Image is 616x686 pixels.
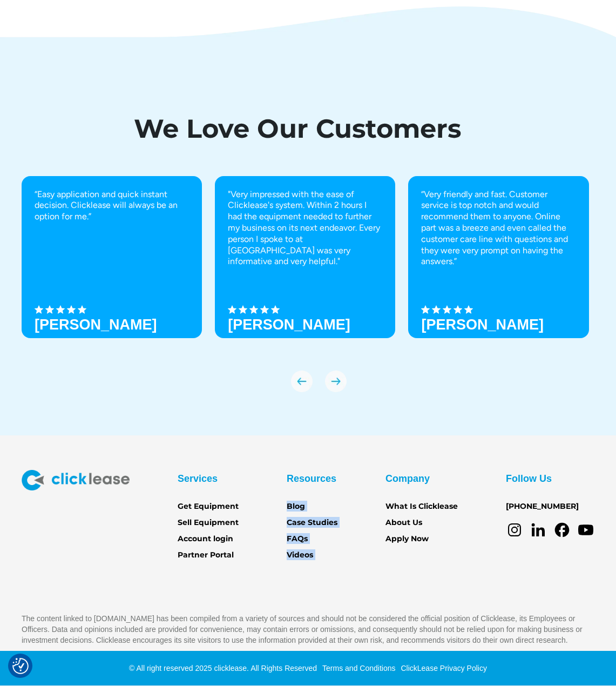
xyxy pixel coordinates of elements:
img: Black star icon [249,305,258,314]
div: previous slide [291,371,313,392]
div: carousel [22,176,594,392]
div: next slide [325,371,347,392]
div: Resources [287,470,336,487]
button: Consent Preferences [12,658,29,674]
p: “Very friendly and fast. Customer service is top notch and would recommend them to anyone. Online... [421,189,576,268]
img: Black star icon [432,305,441,314]
a: What Is Clicklease [385,501,458,513]
img: Revisit consent button [12,658,29,674]
p: “Easy application and quick instant decision. Clicklease will always be an option for me.” [35,189,189,223]
a: Sell Equipment [178,517,239,529]
img: Clicklease logo [22,470,130,490]
a: FAQs [287,533,308,545]
a: Account login [178,533,233,545]
h3: [PERSON_NAME] [35,317,157,333]
div: 1 of 8 [22,176,202,349]
img: arrow Icon [291,371,313,392]
h1: We Love Our Customers [22,116,573,142]
div: Follow Us [506,470,552,487]
div: Services [178,470,218,487]
img: Black star icon [464,305,473,314]
a: Videos [287,549,313,561]
a: [PHONE_NUMBER] [506,501,579,513]
img: Black star icon [260,305,269,314]
p: The content linked to [DOMAIN_NAME] has been compiled from a variety of sources and should not be... [22,613,594,645]
a: Terms and Conditions [320,664,395,672]
img: Black star icon [239,305,247,314]
div: 2 of 8 [215,176,395,349]
img: Black star icon [78,305,86,314]
p: "Very impressed with the ease of Clicklease's system. Within 2 hours I had the equipment needed t... [228,189,382,268]
h3: [PERSON_NAME] [421,317,544,333]
img: Black star icon [56,305,65,314]
a: ClickLease Privacy Policy [398,664,487,672]
a: About Us [385,517,422,529]
img: Black star icon [453,305,462,314]
strong: [PERSON_NAME] [228,317,350,333]
img: Black star icon [421,305,430,314]
img: Black star icon [443,305,451,314]
div: © All right reserved 2025 clicklease. All Rights Reserved [129,663,317,674]
img: Black star icon [35,305,43,314]
a: Apply Now [385,533,429,545]
a: Blog [287,501,305,513]
img: Black star icon [45,305,54,314]
div: Company [385,470,430,487]
a: Case Studies [287,517,337,529]
img: Black star icon [228,305,236,314]
img: Black star icon [67,305,76,314]
div: 3 of 8 [408,176,588,349]
img: Black star icon [271,305,280,314]
a: Get Equipment [178,501,239,513]
img: arrow Icon [325,371,347,392]
a: Partner Portal [178,549,234,561]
